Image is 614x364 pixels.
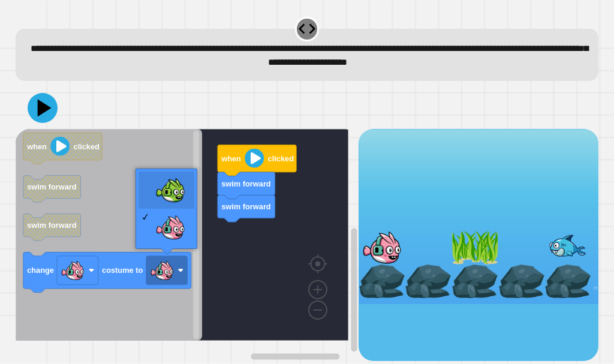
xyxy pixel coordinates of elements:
div: Blockly Workspace [16,129,359,360]
text: costume to [102,266,143,275]
text: change [27,266,54,275]
text: when [26,142,47,151]
text: swim forward [221,203,271,212]
text: swim forward [221,179,271,188]
img: GreenFish [155,175,185,205]
text: swim forward [27,183,77,192]
text: swim forward [27,221,77,230]
img: PinkFish [155,212,185,242]
text: clicked [267,154,293,163]
text: when [221,154,241,163]
text: clicked [73,142,99,151]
